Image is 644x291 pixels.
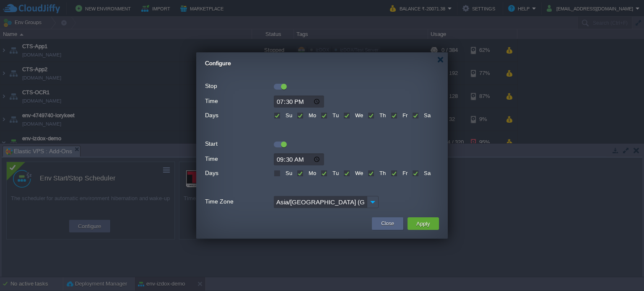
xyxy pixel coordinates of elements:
label: Time Zone [205,196,273,207]
label: Stop [205,80,273,92]
label: Th [377,112,386,118]
label: Days [205,167,273,179]
label: Tu [330,170,339,176]
label: Time [205,153,273,165]
label: Tu [330,112,339,118]
label: Su [283,170,292,176]
label: Su [283,112,292,118]
label: Mo [306,112,316,118]
label: Days [205,110,273,121]
label: Th [377,170,386,176]
span: Configure [205,60,231,67]
label: Sa [422,170,431,176]
button: Close [381,219,394,228]
label: Fr [400,112,408,118]
label: Fr [400,170,408,176]
label: Start [205,138,273,149]
button: Apply [414,219,433,229]
label: We [353,112,363,118]
label: We [353,170,363,176]
label: Mo [306,170,316,176]
label: Time [205,95,273,107]
label: Sa [422,112,431,118]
